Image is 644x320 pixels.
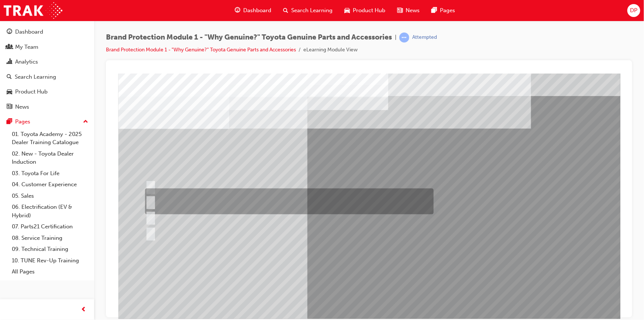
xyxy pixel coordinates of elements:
[229,3,277,18] a: guage-iconDashboard
[9,244,91,255] a: 09. Technical Training
[9,148,91,168] a: 02. New - Toyota Dealer Induction
[243,6,271,15] span: Dashboard
[431,6,437,15] span: pages-icon
[3,85,91,99] a: Product Hub
[9,255,91,266] a: 10. TUNE Rev-Up Training
[9,190,91,202] a: 05. Sales
[15,28,43,36] div: Dashboard
[344,6,350,15] span: car-icon
[3,40,91,54] a: My Team
[3,24,91,115] button: DashboardMy TeamAnalyticsSearch LearningProduct HubNews
[15,88,48,96] div: Product Hub
[395,33,396,42] span: |
[406,6,420,15] span: News
[291,6,333,15] span: Search Learning
[627,4,640,17] button: DP
[399,33,409,42] span: learningRecordVerb_ATTEMPT-icon
[15,43,38,51] div: My Team
[106,47,296,53] a: Brand Protection Module 1 - "Why Genuine?" Toyota Genuine Parts and Accessories
[7,89,12,95] span: car-icon
[3,100,91,114] a: News
[7,74,12,81] span: search-icon
[9,232,91,244] a: 08. Service Training
[7,29,12,35] span: guage-icon
[9,221,91,232] a: 07. Parts21 Certification
[397,6,403,15] span: news-icon
[15,58,38,66] div: Analytics
[3,70,91,84] a: Search Learning
[9,266,91,278] a: All Pages
[7,44,12,51] span: people-icon
[3,25,91,39] a: Dashboard
[7,119,12,125] span: pages-icon
[83,117,88,127] span: up-icon
[412,34,437,41] div: Attempted
[235,6,240,15] span: guage-icon
[630,6,637,15] span: DP
[303,46,358,54] li: eLearning Module View
[15,118,30,126] div: Pages
[7,104,12,110] span: news-icon
[338,3,391,18] a: car-iconProduct Hub
[15,73,56,81] div: Search Learning
[81,305,87,314] span: prev-icon
[426,3,461,18] a: pages-iconPages
[283,6,288,15] span: search-icon
[9,179,91,190] a: 04. Customer Experience
[9,129,91,148] a: 01. Toyota Academy - 2025 Dealer Training Catalogue
[106,33,392,42] span: Brand Protection Module 1 - "Why Genuine?" Toyota Genuine Parts and Accessories
[4,2,62,19] img: Trak
[3,115,91,129] button: Pages
[391,3,426,18] a: news-iconNews
[15,103,29,111] div: News
[7,59,12,65] span: chart-icon
[353,6,385,15] span: Product Hub
[440,6,455,15] span: Pages
[9,168,91,179] a: 03. Toyota For Life
[277,3,338,18] a: search-iconSearch Learning
[3,55,91,69] a: Analytics
[9,201,91,221] a: 06. Electrification (EV & Hybrid)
